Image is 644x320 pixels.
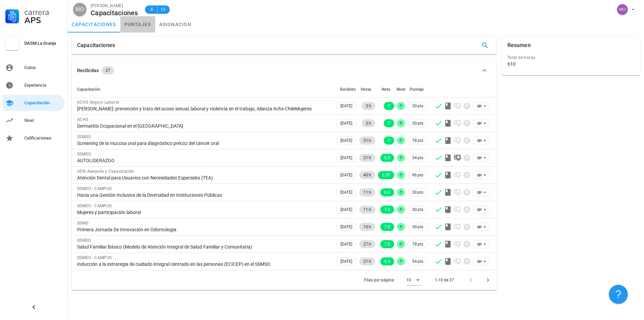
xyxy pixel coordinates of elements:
[363,206,371,214] span: 11 h
[361,87,371,92] span: Horas
[105,66,110,74] span: 27
[397,87,405,92] span: Nivel
[396,81,406,98] th: Nivel
[77,261,329,267] div: Inducción a la estrategia de cuidado integral centrado en las personas (ECICEP) en el SSMSO
[366,102,371,110] span: 3 h
[384,154,390,162] span: 6.2
[412,223,423,230] span: 30 pts
[363,188,371,196] span: 11 h
[406,81,429,98] th: Puntaje
[384,257,390,265] span: 6.3
[507,37,531,54] div: Resumen
[77,238,91,243] span: SSMSO
[77,87,100,92] span: Capacitación
[91,9,138,17] div: Capacitaciones
[384,188,390,196] span: 6.0
[340,206,352,213] span: [DATE]
[77,134,91,139] span: SSMSO
[340,154,352,162] span: [DATE]
[73,3,87,16] div: avatar
[388,102,390,110] span: 7
[24,41,62,46] div: DASM La Granja
[149,6,154,13] span: A
[77,140,329,146] div: Screaning de la mucosa oral para diagnóstico precoz del cáncer oral
[412,258,423,265] span: 54 pts
[340,102,352,110] span: [DATE]
[3,112,65,129] a: Nivel
[412,172,423,178] span: 96 pts
[382,171,390,179] span: 6.57
[77,152,91,156] span: SSMSO
[77,175,329,181] div: Atención Dental para Usuarios con Necesidades Especiales (TEA)
[340,223,352,231] span: [DATE]
[406,277,411,283] div: 10
[340,258,352,265] span: [DATE]
[72,60,497,81] button: Recibidas 27
[363,240,371,248] span: 27 h
[412,137,423,144] span: 78 pts
[24,118,62,123] div: Nivel
[75,3,84,16] span: MO
[377,81,396,98] th: Nota
[24,65,62,70] div: Datos
[120,16,155,33] a: puntajes
[24,16,62,24] div: APS
[412,206,423,213] span: 30 pts
[24,83,62,88] div: Experiencia
[617,4,628,15] div: avatar
[3,130,65,146] a: Calificaciones
[410,87,424,92] span: Puntaje
[384,240,390,248] span: 7.0
[77,169,135,174] span: ADN Asesoría y Capacitación
[160,6,166,13] span: 13
[363,257,371,265] span: 21 h
[384,223,390,231] span: 7.0
[77,67,99,74] div: Recibidas
[77,209,329,215] div: Mujeres y participación laboral
[24,135,62,141] div: Calificaciones
[364,270,422,290] div: Filas por página:
[382,87,390,92] span: Nota
[388,119,390,127] span: 7
[363,136,371,145] span: 31 h
[340,137,352,144] span: [DATE]
[77,192,329,198] div: Hacia una Gestión Inclusiva de la Diversidad en Instituciones Públicas
[482,274,494,286] button: Página siguiente
[507,61,516,67] div: 610
[363,154,371,162] span: 21 h
[388,136,390,145] span: 7
[24,8,62,16] div: Carrera
[77,227,329,233] div: Primera Jornada De Innovación en Odontología
[77,100,119,105] span: ACHS Seguro Laboral
[91,2,138,9] div: [PERSON_NAME]
[77,106,329,112] div: [PERSON_NAME]: prevención y trato del acoso sexual, laboral y violencia en el trabajo, Alianza Ac...
[77,204,112,208] span: SSMSO - CAMPUS
[3,77,65,93] a: Experiencia
[340,120,352,127] span: [DATE]
[77,157,329,164] div: AUTOLIDERAZGO
[77,221,89,226] span: SSMO
[366,119,371,127] span: 2 h
[384,206,390,214] span: 7.0
[507,54,635,61] div: Total de horas
[406,275,422,285] div: 10Filas por página:
[412,120,423,127] span: 30 pts
[77,117,89,122] span: ACHS
[340,171,352,179] span: [DATE]
[363,171,371,179] span: 40 h
[77,244,329,250] div: Salud Familiar Básico (Modelo de Atención Integral de Salud Familiar y Comunitaria)
[340,240,352,248] span: [DATE]
[155,16,196,33] a: asignación
[77,186,112,191] span: SSMSO - CAMPUS
[77,255,112,260] span: SSMSO - CAMPUS
[363,223,371,231] span: 10 h
[340,189,352,196] span: [DATE]
[68,16,120,33] a: capacitaciones
[24,100,62,106] div: Capacitación
[358,81,377,98] th: Horas
[335,81,358,98] th: Recibido
[72,81,335,98] th: Capacitación
[77,37,115,54] div: Capacitaciones
[435,277,454,283] div: 1-10 de 27
[77,123,329,129] div: Dermatitis Ocupacional en el [GEOGRAPHIC_DATA]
